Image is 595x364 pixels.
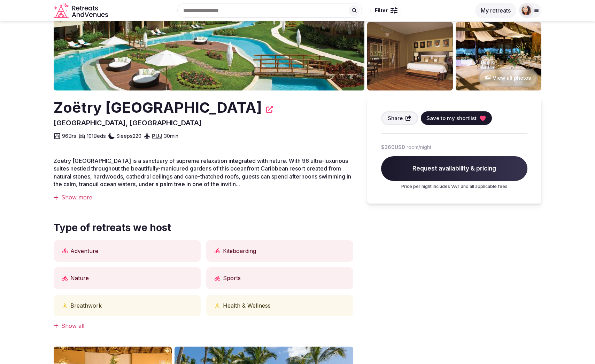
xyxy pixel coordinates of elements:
img: rikke [521,6,531,15]
button: Physical and mental health icon tooltip [62,303,68,308]
span: 96 Brs [62,132,76,140]
span: 101 Beds [87,132,106,140]
button: Active icon tooltip [62,276,68,281]
a: PUJ [152,133,162,139]
span: [GEOGRAPHIC_DATA], [GEOGRAPHIC_DATA] [54,119,202,127]
span: Zoëtry [GEOGRAPHIC_DATA] is a sanctuary of supreme relaxation integrated with nature. With 96 ult... [54,157,351,188]
div: Show all [54,322,353,330]
button: Active icon tooltip [215,248,220,254]
button: Active icon tooltip [215,276,220,281]
button: My retreats [475,3,516,18]
span: $360 USD [381,144,405,151]
img: Venue gallery photo [367,22,453,90]
span: Request availability & pricing [381,156,527,181]
span: Save to my shortlist [426,114,477,122]
button: Filter [370,4,402,17]
svg: Retreats and Venues company logo [54,3,109,18]
a: Visit the homepage [54,3,109,18]
span: Type of retreats we host [54,221,353,235]
button: View all photos [478,69,538,87]
p: Price per night includes VAT and all applicable fees [381,184,527,190]
img: Venue gallery photo [456,22,541,90]
span: Share [388,114,403,122]
button: Active icon tooltip [62,248,68,254]
a: My retreats [475,7,516,14]
span: room/night [407,144,431,151]
button: Save to my shortlist [421,111,492,125]
span: Filter [375,7,388,14]
span: 30 min [164,132,178,140]
div: Show more [54,193,353,201]
span: Sleeps 220 [116,132,141,140]
h2: Zoëtry [GEOGRAPHIC_DATA] [54,97,262,118]
button: Share [381,111,418,125]
button: Physical and mental health icon tooltip [215,303,220,308]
